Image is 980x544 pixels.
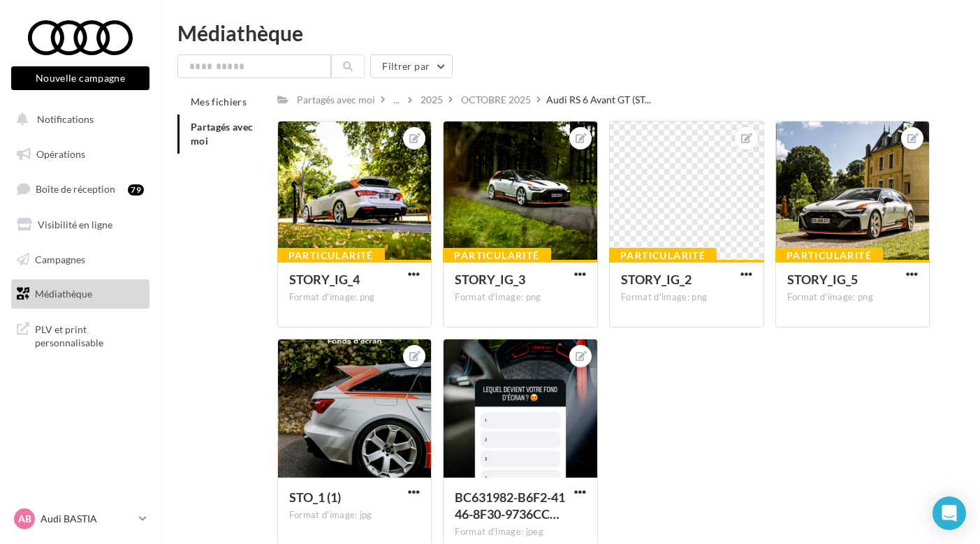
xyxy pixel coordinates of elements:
[41,512,133,526] p: Audi BASTIA
[8,105,147,134] button: Notifications
[609,248,717,263] div: Particularité
[128,184,144,196] div: 79
[18,512,31,526] span: AB
[177,22,963,43] div: Médiathèque
[289,490,341,505] span: STO_1 (1)
[36,183,115,195] span: Boîte de réception
[775,248,883,263] div: Particularité
[390,90,402,110] div: ...
[621,272,692,287] span: STORY_IG_2
[546,93,651,107] span: Audi RS 6 Avant GT (ST...
[933,497,966,530] div: Open Intercom Messenger
[455,272,525,287] span: STORY_IG_3
[289,509,420,522] div: Format d'image: jpg
[36,148,85,160] span: Opérations
[35,288,92,300] span: Médiathèque
[8,210,152,240] a: Visibilité en ligne
[37,113,94,125] span: Notifications
[461,93,531,107] div: OCTOBRE 2025
[787,272,858,287] span: STORY_IG_5
[289,291,420,304] div: Format d'image: png
[277,248,385,263] div: Particularité
[38,219,112,230] span: Visibilité en ligne
[191,96,247,108] span: Mes fichiers
[787,291,919,304] div: Format d'image: png
[420,93,443,107] div: 2025
[621,291,752,304] div: Format d'image: png
[455,526,586,538] div: Format d'image: jpeg
[11,66,149,90] button: Nouvelle campagne
[8,245,152,274] a: Campagnes
[289,272,360,287] span: STORY_IG_4
[370,54,453,78] button: Filtrer par
[8,140,152,169] a: Opérations
[35,320,144,350] span: PLV et print personnalisable
[297,93,375,107] div: Partagés avec moi
[8,174,152,204] a: Boîte de réception79
[455,490,565,522] span: BC631982-B6F2-4146-8F30-9736CC32DFB7
[191,121,254,147] span: Partagés avec moi
[35,253,85,265] span: Campagnes
[8,279,152,309] a: Médiathèque
[443,248,550,263] div: Particularité
[11,506,149,532] a: AB Audi BASTIA
[8,314,152,355] a: PLV et print personnalisable
[455,291,586,304] div: Format d'image: png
